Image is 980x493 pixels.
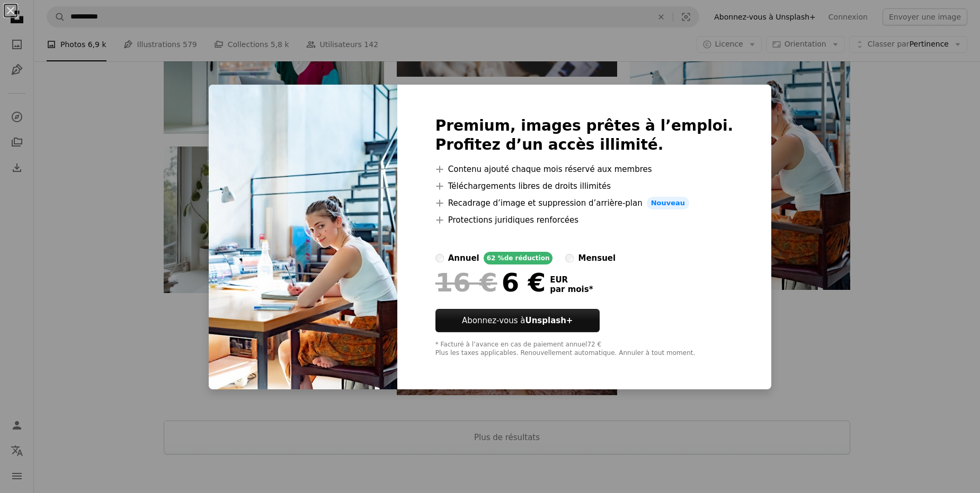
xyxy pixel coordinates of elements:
[209,85,397,389] img: premium_photo-1664280284972-b0af7e35605f
[435,269,546,296] div: 6 €
[435,269,497,296] span: 16 €
[448,252,479,264] div: annuel
[435,197,734,209] li: Recadrage d’image et suppression d’arrière-plan
[550,285,593,294] span: par mois *
[565,254,574,262] input: mensuel
[435,309,600,332] button: Abonnez-vous àUnsplash+
[435,116,734,154] h2: Premium, images prêtes à l’emploi. Profitez d’un accès illimité.
[550,275,593,285] span: EUR
[435,180,734,193] li: Téléchargements libres de droits illimités
[435,214,734,226] li: Protections juridiques renforcées
[435,163,734,176] li: Contenu ajouté chaque mois réservé aux membres
[435,254,444,262] input: annuel62 %de réduction
[484,252,553,264] div: 62 % de réduction
[435,341,734,358] div: * Facturé à l’avance en cas de paiement annuel 72 € Plus les taxes applicables. Renouvellement au...
[647,197,689,209] span: Nouveau
[525,316,573,325] strong: Unsplash+
[578,252,616,264] div: mensuel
